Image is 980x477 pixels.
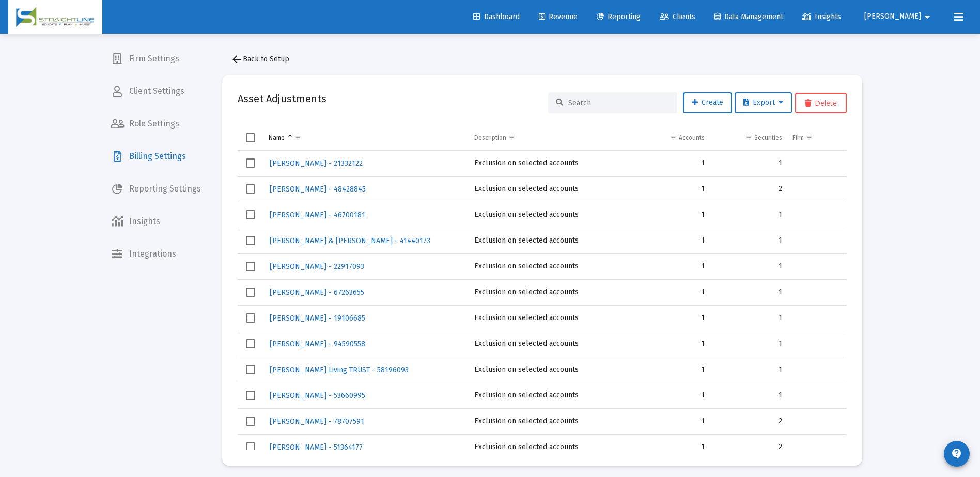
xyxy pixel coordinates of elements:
span: Show filter options for column 'Accounts' [670,134,677,141]
img: Dashboard [16,7,95,27]
a: Reporting [588,7,649,27]
td: Exclusion on selected accounts [469,331,632,357]
span: Show filter options for column 'Firm' [805,134,813,141]
span: [PERSON_NAME] [864,12,921,21]
a: [PERSON_NAME] - 53660995 [269,388,366,403]
a: [PERSON_NAME] - 19106685 [269,311,366,326]
span: [PERSON_NAME] - 51364177 [270,443,363,452]
input: Search [568,99,670,107]
h2: Asset Adjustments [238,90,326,107]
a: Firm Settings [103,46,209,71]
div: Select row [246,339,255,348]
td: Exclusion on selected accounts [469,279,632,305]
span: Reporting [597,12,641,21]
div: Select row [246,262,255,271]
td: 1 [632,228,710,253]
td: 1 [632,253,710,279]
td: Column Accounts [632,125,710,150]
td: 1 [710,151,787,177]
div: Select row [246,417,255,426]
div: Select all [246,133,255,142]
span: Insights [802,12,841,21]
a: Billing Settings [103,144,209,169]
td: 2 [710,434,787,460]
td: 1 [710,305,787,331]
td: 1 [632,357,710,383]
div: Name [269,134,285,142]
span: [PERSON_NAME] - 46700181 [270,211,365,219]
span: [PERSON_NAME] - 78707591 [270,417,364,426]
td: Exclusion on selected accounts [469,228,632,253]
div: Select row [246,391,255,400]
a: Data Management [706,7,791,27]
span: [PERSON_NAME] - 94590558 [270,340,365,348]
td: Column Securities [710,125,787,150]
td: 1 [632,305,710,331]
a: Reporting Settings [103,177,209,201]
td: 1 [632,151,710,177]
button: [PERSON_NAME] [852,6,946,27]
a: [PERSON_NAME] - 21332122 [269,156,364,171]
span: Export [743,98,783,107]
span: [PERSON_NAME] - 21332122 [270,159,363,168]
a: Role Settings [103,112,209,136]
a: [PERSON_NAME] & [PERSON_NAME] - 41440173 [269,233,431,248]
span: Back to Setup [230,55,289,63]
td: Exclusion on selected accounts [469,253,632,279]
a: [PERSON_NAME] - 78707591 [269,414,365,429]
span: [PERSON_NAME] & [PERSON_NAME] - 41440173 [270,236,430,245]
a: Integrations [103,242,209,266]
span: Show filter options for column 'Name' [294,134,302,141]
td: 1 [632,176,710,202]
div: Securities [754,134,782,142]
td: 1 [710,253,787,279]
button: Delete [795,93,847,113]
td: 1 [632,408,710,434]
div: Select row [246,210,255,219]
span: Revenue [539,12,578,21]
span: [PERSON_NAME] - 19106685 [270,314,365,323]
mat-icon: contact_support [951,448,963,460]
td: 2 [710,408,787,434]
span: [PERSON_NAME] - 53660995 [270,391,365,400]
td: Exclusion on selected accounts [469,151,632,177]
button: Back to Setup [222,49,298,70]
div: Select row [246,288,255,297]
div: Description [474,134,506,142]
a: Clients [651,7,704,27]
span: Data Management [714,12,783,21]
div: Accounts [679,134,705,142]
td: Exclusion on selected accounts [469,176,632,202]
a: Create [683,92,732,113]
a: Revenue [531,7,586,27]
span: Dashboard [473,12,520,21]
td: 1 [710,331,787,357]
span: Create [692,98,723,107]
td: 1 [632,434,710,460]
span: Client Settings [103,79,209,104]
td: Exclusion on selected accounts [469,434,632,460]
td: Exclusion on selected accounts [469,202,632,228]
a: [PERSON_NAME] - 67263655 [269,285,365,300]
td: Column Firm [787,125,847,150]
td: 1 [710,357,787,383]
span: [PERSON_NAME] - 22917093 [270,262,364,271]
td: 1 [632,331,710,357]
td: 1 [632,279,710,305]
span: Show filter options for column 'Description' [508,134,516,141]
span: Clients [660,12,695,21]
a: [PERSON_NAME] Living TRUST - 58196093 [269,362,410,377]
div: Select row [246,184,255,194]
div: Firm [792,134,804,142]
a: Insights [794,7,849,27]
td: 1 [632,202,710,228]
a: [PERSON_NAME] - 51364177 [269,440,364,455]
td: Column Name [263,125,469,150]
button: Export [735,92,792,113]
td: 1 [632,383,710,408]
